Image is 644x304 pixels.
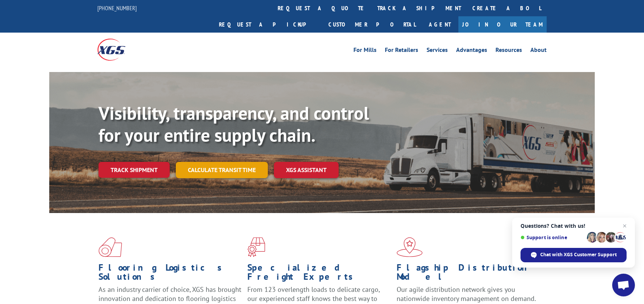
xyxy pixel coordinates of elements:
a: About [530,47,547,55]
a: XGS ASSISTANT [274,162,339,178]
h1: Flooring Logistics Solutions [98,263,242,285]
a: Open chat [612,274,635,296]
a: Services [427,47,448,55]
a: [PHONE_NUMBER] [97,4,137,12]
span: Support is online [521,235,584,240]
a: For Mills [353,47,377,55]
a: Track shipment [98,162,170,178]
a: Agent [421,16,458,33]
span: Chat with XGS Customer Support [521,248,627,262]
a: Advantages [456,47,487,55]
a: Calculate transit time [176,162,268,178]
span: Chat with XGS Customer Support [540,251,617,258]
b: Visibility, transparency, and control for your entire supply chain. [98,101,369,147]
span: Our agile distribution network gives you nationwide inventory management on demand. [397,285,536,303]
img: xgs-icon-total-supply-chain-intelligence-red [98,237,122,257]
a: Join Our Team [458,16,547,33]
img: xgs-icon-focused-on-flooring-red [247,237,265,257]
a: Request a pickup [213,16,323,33]
h1: Specialized Freight Experts [247,263,391,285]
a: Customer Portal [323,16,421,33]
a: Resources [496,47,522,55]
h1: Flagship Distribution Model [397,263,540,285]
a: For Retailers [385,47,418,55]
span: Questions? Chat with us! [521,223,627,229]
img: xgs-icon-flagship-distribution-model-red [397,237,423,257]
